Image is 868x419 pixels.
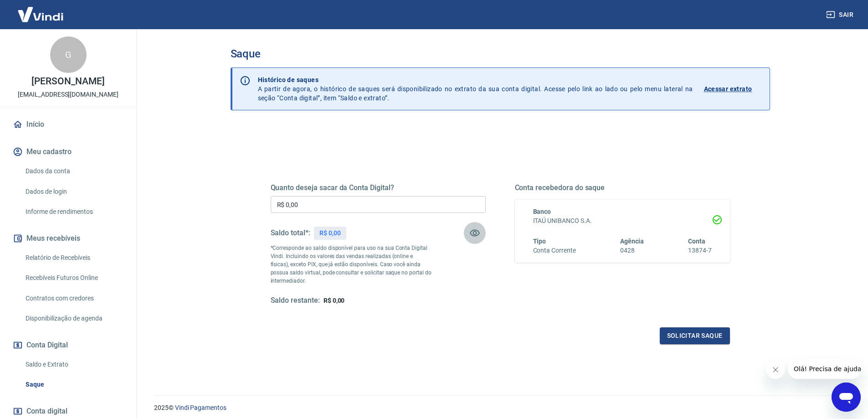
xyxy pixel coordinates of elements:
p: A partir de agora, o histórico de saques será disponibilizado no extrato da sua conta digital. Ac... [258,75,693,103]
h6: 13874-7 [688,246,712,255]
button: Meus recebíveis [11,228,125,248]
a: Saque [22,375,125,394]
span: Conta digital [26,405,67,418]
a: Recebíveis Futuros Online [22,269,125,287]
button: Conta Digital [11,335,125,355]
h5: Saldo total*: [271,228,310,238]
iframe: Fechar mensagem [766,361,785,379]
p: Acessar extrato [704,84,752,93]
img: Vindi [11,0,70,28]
p: *Corresponde ao saldo disponível para uso na sua Conta Digital Vindi. Incluindo os valores das ve... [271,244,432,285]
p: Histórico de saques [258,75,693,84]
span: Conta [688,238,705,245]
a: Acessar extrato [704,75,762,103]
a: Saldo e Extrato [22,355,125,374]
button: Sair [824,6,857,23]
p: R$ 0,00 [319,228,341,238]
a: Início [11,114,125,134]
a: Contratos com credores [22,289,125,308]
iframe: Mensagem da empresa [788,359,861,379]
p: [PERSON_NAME] [31,77,104,86]
div: G [50,36,87,73]
a: Informe de rendimentos [22,202,125,221]
span: Agência [620,238,644,245]
span: Tipo [533,238,546,245]
h5: Quanto deseja sacar da Conta Digital? [271,183,486,192]
p: [EMAIL_ADDRESS][DOMAIN_NAME] [18,90,118,99]
button: Solicitar saque [660,327,730,344]
a: Dados de login [22,182,125,201]
h6: 0428 [620,246,644,255]
h6: Conta Corrente [533,246,576,255]
h6: ITAÚ UNIBANCO S.A. [533,216,712,226]
h5: Conta recebedora do saque [515,183,730,192]
a: Dados da conta [22,162,125,181]
a: Disponibilização de agenda [22,309,125,328]
p: 2025 © [154,403,846,413]
iframe: Botão para abrir a janela de mensagens [832,383,861,412]
button: Meu cadastro [11,142,125,162]
span: Banco [533,208,551,215]
span: R$ 0,00 [324,297,345,304]
span: Olá! Precisa de ajuda? [5,6,77,14]
a: Vindi Pagamentos [175,404,226,411]
h5: Saldo restante: [271,296,320,305]
h3: Saque [231,47,770,60]
a: Relatório de Recebíveis [22,248,125,267]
